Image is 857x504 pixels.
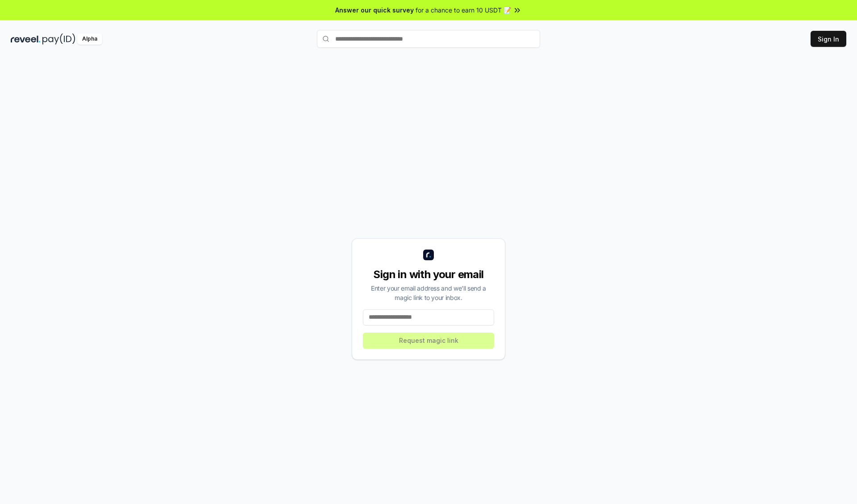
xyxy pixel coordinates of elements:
button: Sign In [811,31,846,47]
span: Answer our quick survey [335,5,414,15]
span: for a chance to earn 10 USDT 📝 [416,5,511,15]
img: pay_id [42,33,75,45]
div: Enter your email address and we’ll send a magic link to your inbox. [363,283,494,302]
img: logo_small [423,250,434,260]
div: Alpha [77,33,102,45]
img: reveel_dark [11,33,41,45]
div: Sign in with your email [363,267,494,282]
